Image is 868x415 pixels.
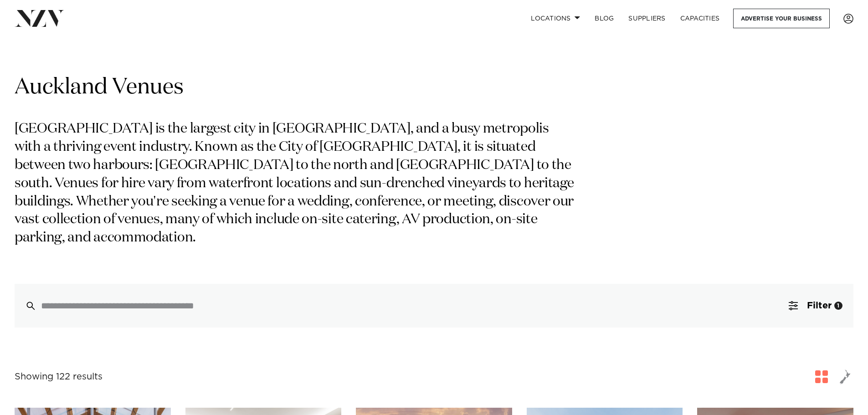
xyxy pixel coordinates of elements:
[15,370,103,384] div: Showing 122 results
[15,10,64,26] img: nzv-logo.png
[778,284,853,328] button: Filter1
[733,9,830,28] a: Advertise your business
[587,9,621,28] a: BLOG
[524,9,587,28] a: Locations
[15,120,578,247] p: [GEOGRAPHIC_DATA] is the largest city in [GEOGRAPHIC_DATA], and a busy metropolis with a thriving...
[621,9,673,28] a: SUPPLIERS
[673,9,727,28] a: Capacities
[834,302,842,310] div: 1
[807,301,832,310] span: Filter
[15,73,853,102] h1: Auckland Venues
